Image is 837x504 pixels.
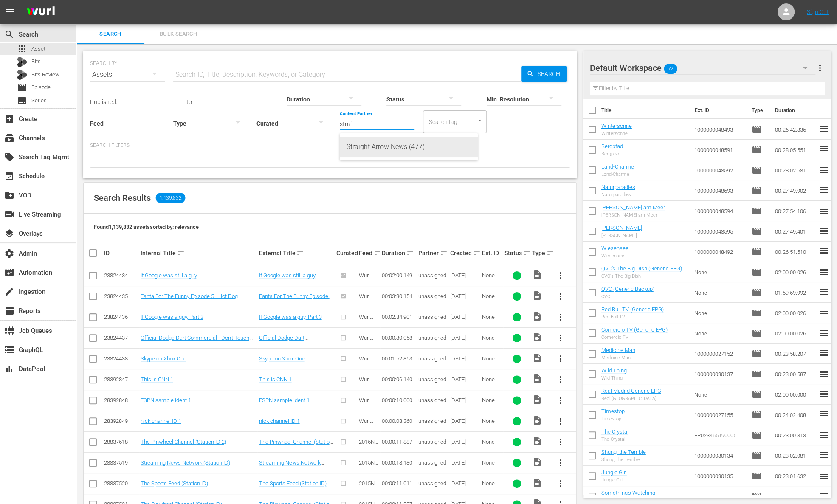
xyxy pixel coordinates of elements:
[532,436,542,446] span: Video
[418,418,446,424] span: unassigned
[772,364,818,384] td: 00:23:00.587
[418,480,446,487] span: unassigned
[601,184,635,190] a: Naturparadies
[601,327,668,333] a: Comercio TV (Generic EPG)
[418,314,446,320] span: unassigned
[772,140,818,160] td: 00:28:05.551
[141,439,226,445] a: The Pinwheel Channel (Station ID 2)
[382,355,416,362] div: 00:01:52.853
[818,450,829,460] span: reorder
[450,293,479,299] div: [DATE]
[550,432,570,452] button: more_vert
[104,293,138,299] div: 23824435
[104,397,138,403] div: 28392848
[601,245,628,251] a: Wiesensee
[601,192,635,197] div: Naturparadies
[31,57,41,66] span: Bits
[601,225,642,231] a: [PERSON_NAME]
[482,335,502,341] div: None
[772,221,818,242] td: 00:27:49.401
[601,428,628,435] a: The Crystal
[534,66,567,82] span: Search
[772,160,818,180] td: 00:28:02.581
[772,303,818,323] td: 02:00:00.026
[382,293,416,299] div: 00:03:30.154
[550,349,570,369] button: more_vert
[141,248,256,258] div: Internal Title
[31,83,51,92] span: Episode
[532,311,542,321] span: Video
[450,459,479,466] div: [DATE]
[482,459,502,466] div: None
[772,405,818,425] td: 00:24:02.408
[359,335,373,354] span: Wurl HLS Test
[450,480,479,487] div: [DATE]
[4,267,14,278] span: Automation
[418,272,446,279] span: unassigned
[4,29,14,39] span: Search
[590,56,815,80] div: Default Workspace
[555,479,565,489] span: more_vert
[523,249,531,257] span: sort
[752,410,762,420] span: Episode
[818,185,829,195] span: reorder
[104,355,138,362] div: 23824438
[17,96,27,106] span: Series
[752,247,762,257] span: Episode
[555,416,565,426] span: more_vert
[818,124,829,134] span: reorder
[141,480,208,487] a: The Sports Feed (Station ID)
[450,248,479,258] div: Created
[555,354,565,364] span: more_vert
[691,282,749,303] td: None
[186,99,192,105] span: to
[818,369,829,379] span: reorder
[601,286,654,292] a: QVC (Generic Backup)
[818,267,829,277] span: reorder
[450,355,479,362] div: [DATE]
[550,369,570,390] button: more_vert
[555,374,565,385] span: more_vert
[691,303,749,323] td: None
[550,307,570,327] button: more_vert
[601,436,628,442] div: The Crystal
[4,248,14,259] span: Admin
[418,459,446,466] span: unassigned
[532,270,542,280] span: Video
[772,242,818,262] td: 00:26:51.510
[532,478,542,488] span: Video
[382,397,416,403] div: 00:00:10.000
[550,390,570,411] button: more_vert
[818,144,829,155] span: reorder
[772,344,818,364] td: 00:23:58.207
[752,267,762,277] span: Episode
[601,99,690,122] th: Title
[141,293,241,306] a: Fanta For The Funny Episode 5 - Hot Dog Microphone
[482,250,502,256] div: Ext. ID
[259,397,309,403] a: ESPN sample ident 1
[482,439,502,445] div: None
[601,367,627,374] a: Wild Thing
[818,389,829,399] span: reorder
[482,480,502,487] div: None
[31,96,47,105] span: Series
[601,151,623,157] div: Bergpfad
[382,335,416,341] div: 00:00:30.058
[418,248,448,258] div: Partner
[104,250,138,256] div: ID
[104,272,138,279] div: 23824434
[691,425,749,445] td: EP023465190005
[141,418,181,424] a: nick channel ID 1
[752,165,762,175] span: Episode
[104,418,138,424] div: 28392849
[141,397,191,403] a: ESPN sample ident 1
[601,314,664,320] div: Red Bull TV
[359,418,378,437] span: Wurl Channel IDs
[772,119,818,140] td: 00:26:42.835
[752,471,762,481] span: Episode
[691,201,749,221] td: 1000000048594
[4,152,14,162] span: Search Tag Mgmt
[747,99,770,122] th: Type
[601,131,632,136] div: Wintersonne
[770,99,821,122] th: Duration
